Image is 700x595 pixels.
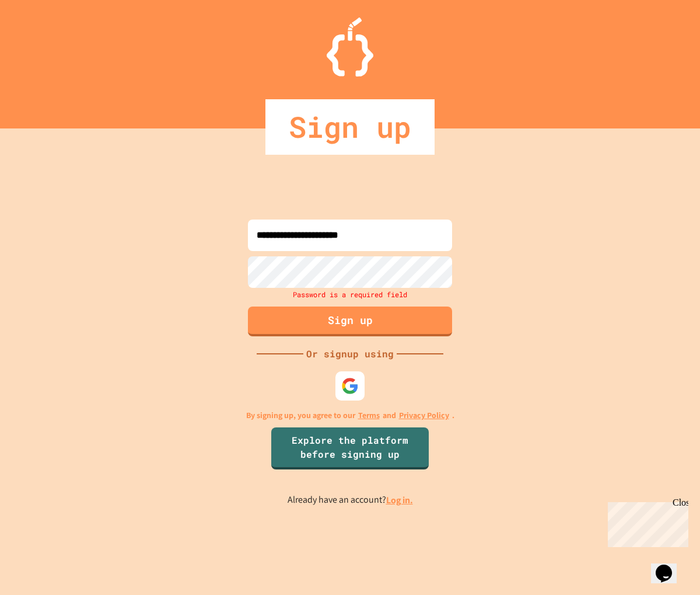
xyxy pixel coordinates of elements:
[303,347,397,361] div: Or signup using
[327,18,373,76] img: Logo.svg
[603,497,688,547] iframe: chat widget
[245,288,455,301] div: Password is a required field
[246,409,454,422] p: By signing up, you agree to our and .
[288,493,413,507] p: Already have an account?
[341,377,359,395] img: google-icon.svg
[358,409,380,422] a: Terms
[248,307,452,336] button: Sign up
[271,427,429,469] a: Explore the platform before signing up
[651,548,688,583] iframe: chat widget
[265,99,435,155] div: Sign up
[386,494,413,506] a: Log in.
[399,409,449,422] a: Privacy Policy
[5,5,80,74] div: Chat with us now!Close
